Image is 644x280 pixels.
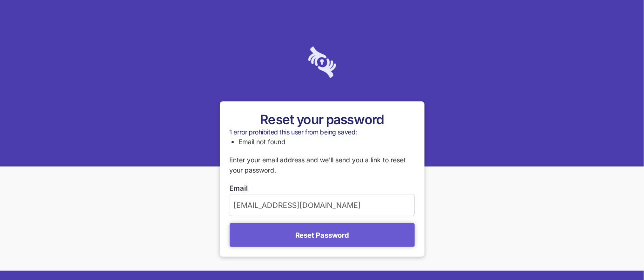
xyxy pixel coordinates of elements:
iframe: Drift Widget Chat Controller [598,233,633,269]
button: Reset Password [230,223,415,247]
p: Enter your email address and we'll send you a link to reset your password. [230,155,415,176]
h2: 1 error prohibited this user from being saved: [230,128,415,136]
label: Email [230,183,415,193]
img: logo-lt-purple-60x68@2x-c671a683ea72a1d466fb5d642181eefbee81c4e10ba9aed56c8e1d7e762e8086.png [308,47,336,78]
li: Email not found [239,137,415,147]
h1: Reset your password [230,111,415,128]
